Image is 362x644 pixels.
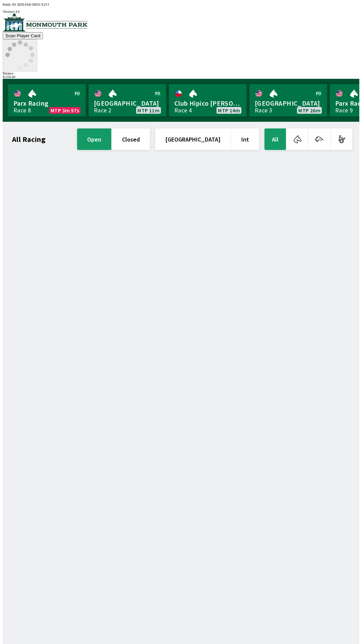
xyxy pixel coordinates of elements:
[94,99,161,108] span: [GEOGRAPHIC_DATA]
[3,75,359,79] div: $ 1250.00
[77,128,111,150] button: open
[3,32,43,39] button: Scan Player Card
[264,128,286,150] button: All
[13,99,80,108] span: Parx Racing
[3,71,359,75] div: Balance
[174,99,241,108] span: Club Hipico [PERSON_NAME]
[8,84,86,116] a: Parx RacingRace 8MTP 3m 57s
[231,128,259,150] button: Int
[3,10,359,13] div: Version 1.4.0
[255,99,322,108] span: [GEOGRAPHIC_DATA]
[17,3,49,6] span: IEID-FI4J-IM3S-X2VJ
[3,13,87,32] img: venue logo
[298,108,320,113] span: MTP 26m
[249,84,327,116] a: [GEOGRAPHIC_DATA]Race 3MTP 26m
[137,108,160,113] span: MTP 11m
[88,84,166,116] a: [GEOGRAPHIC_DATA]Race 2MTP 11m
[51,108,79,113] span: MTP 3m 57s
[12,137,46,142] h1: All Racing
[169,84,247,116] a: Club Hipico [PERSON_NAME]Race 4MTP 14m
[94,108,111,113] div: Race 2
[155,128,231,150] button: [GEOGRAPHIC_DATA]
[112,128,150,150] button: closed
[3,3,359,6] div: Public ID:
[174,108,192,113] div: Race 4
[255,108,272,113] div: Race 3
[335,108,353,113] div: Race 9
[218,108,240,113] span: MTP 14m
[13,108,31,113] div: Race 8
